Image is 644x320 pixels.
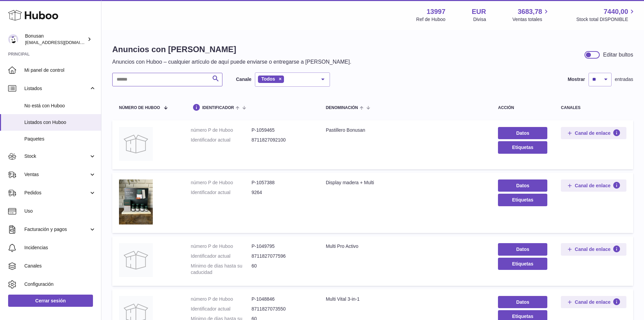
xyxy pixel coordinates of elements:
[8,34,18,44] img: info@bonusan.es
[252,137,312,143] dd: 8711827092100
[24,208,96,214] span: Uso
[576,16,636,23] span: Stock total DISPONIBLE
[24,190,89,196] span: Pedidos
[498,258,547,270] button: Etiquetas
[561,127,626,139] button: Canal de enlace
[25,33,86,46] div: Bonusan
[119,106,160,110] span: número de Huboo
[498,194,547,206] button: Etiquetas
[326,243,485,250] div: Multi Pro Activo
[575,130,611,136] span: Canal de enlace
[191,189,252,196] dt: Identificador actual
[575,246,611,252] span: Canal de enlace
[24,171,89,178] span: Ventas
[191,127,252,133] dt: número P de Huboo
[498,243,547,255] a: Datos
[191,179,252,186] dt: número P de Huboo
[24,263,96,269] span: Canales
[252,306,312,312] dd: 8711827073550
[24,153,89,159] span: Stock
[24,244,96,251] span: Incidencias
[191,263,252,276] dt: Mínimo de días hasta su caducidad
[119,179,153,225] img: Display madera + Multi
[575,299,611,305] span: Canal de enlace
[252,263,312,276] dd: 60
[24,67,96,73] span: Mi panel de control
[202,106,234,110] span: identificador
[24,103,96,109] span: No está con Huboo
[252,296,312,302] dd: P-1048846
[498,141,547,153] button: Etiquetas
[236,76,252,83] label: Canale
[512,7,550,23] a: 3683,78 Ventas totales
[427,7,446,16] strong: 13997
[24,85,89,92] span: Listados
[326,296,485,302] div: Multi Vital 3-in-1
[24,136,96,142] span: Paquetes
[604,7,628,16] span: 7440,00
[498,127,547,139] a: Datos
[252,243,312,250] dd: P-1049795
[25,40,99,45] span: [EMAIL_ADDRESS][DOMAIN_NAME]
[615,76,633,83] span: entradas
[191,243,252,250] dt: número P de Huboo
[191,253,252,259] dt: Identificador actual
[261,76,275,82] span: Todos
[24,119,96,126] span: Listados con Huboo
[518,7,542,16] span: 3683,78
[8,295,93,307] a: Cerrar sesión
[119,243,153,277] img: Multi Pro Activo
[24,281,96,287] span: Configuración
[561,243,626,255] button: Canal de enlace
[191,306,252,312] dt: Identificador actual
[472,7,486,16] strong: EUR
[498,179,547,192] a: Datos
[252,127,312,133] dd: P-1059465
[575,183,611,189] span: Canal de enlace
[416,16,445,23] div: Ref de Huboo
[191,296,252,302] dt: número P de Huboo
[252,189,312,196] dd: 9264
[24,226,89,233] span: Facturación y pagos
[326,179,485,186] div: Display madera + Multi
[473,16,486,23] div: Divisa
[112,58,351,66] p: Anuncios con Huboo – cualquier artículo de aquí puede enviarse o entregarse a [PERSON_NAME].
[512,16,550,23] span: Ventas totales
[561,296,626,308] button: Canal de enlace
[252,179,312,186] dd: P-1057388
[119,127,153,161] img: Pastillero Bonusan
[603,51,633,59] div: Editar bultos
[498,296,547,308] a: Datos
[252,253,312,259] dd: 8711827077596
[576,7,636,23] a: 7440,00 Stock total DISPONIBLE
[112,44,351,55] h1: Anuncios con [PERSON_NAME]
[568,76,585,83] label: Mostrar
[326,127,485,133] div: Pastillero Bonusan
[561,179,626,192] button: Canal de enlace
[191,137,252,143] dt: Identificador actual
[326,106,358,110] span: denominación
[561,106,626,110] div: canales
[498,106,547,110] div: acción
